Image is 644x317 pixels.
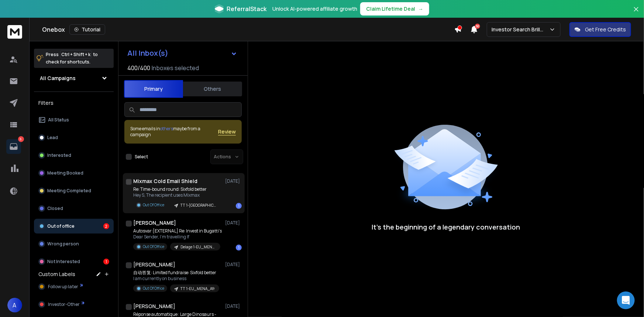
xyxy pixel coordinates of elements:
[585,26,626,33] p: Get Free Credits
[133,192,220,198] p: Hey S, The recipient uses Mixmax
[143,202,164,208] p: Out Of Office
[133,228,222,234] p: Autosvar:[EXTERNAL] Re: Invest in Bugatti’s
[47,241,79,247] p: Wrong person
[46,51,98,66] p: Press to check for shortcuts.
[133,261,175,268] h1: [PERSON_NAME]
[121,46,243,61] button: All Inbox(s)
[34,113,114,127] button: All Status
[103,223,109,229] div: 2
[47,135,58,141] p: Lead
[183,81,242,97] button: Others
[34,130,114,145] button: Lead
[569,22,631,37] button: Get Free Credits
[372,222,520,232] p: It’s the beginning of a legendary conversation
[7,298,22,313] button: A
[47,223,75,229] p: Out of office
[34,297,114,312] button: Investor-Other
[127,63,150,72] span: 400 / 400
[133,186,220,192] p: Re: Time-bound round: Sixfold better
[47,152,71,158] p: Interested
[225,220,242,226] p: [DATE]
[631,4,641,22] button: Close banner
[47,188,91,194] p: Meeting Completed
[135,154,148,160] label: Select
[34,201,114,216] button: Closed
[133,270,219,276] p: 自动答复: Limited fundraise: Sixfold better
[180,244,216,250] p: Delage 1-EU_MENA_Afr
[34,98,114,108] h3: Filters
[225,303,242,309] p: [DATE]
[124,80,183,98] button: Primary
[617,292,635,309] div: Open Intercom Messenger
[60,50,92,59] span: Ctrl + Shift + k
[127,49,168,57] h1: All Inbox(s)
[47,259,80,265] p: Not Interested
[143,286,164,291] p: Out Of Office
[225,178,242,184] p: [DATE]
[492,26,549,33] p: Investor Search Brillwood
[42,24,454,35] div: Onebox
[133,303,175,310] h1: [PERSON_NAME]
[133,178,197,185] h1: Mixmax Cold Email Shield
[236,203,242,209] div: 1
[360,2,429,15] button: Claim Lifetime Deal→
[160,125,173,132] span: others
[34,183,114,198] button: Meeting Completed
[103,259,109,265] div: 1
[34,279,114,294] button: Follow up later
[48,284,78,290] span: Follow up later
[218,128,236,135] button: Review
[133,219,176,227] h1: [PERSON_NAME]
[47,170,83,176] p: Meeting Booked
[133,276,219,282] p: I am currently on business
[6,139,21,154] a: 6
[34,148,114,163] button: Interested
[40,75,76,82] h1: All Campaigns
[180,286,215,292] p: TT 1-EU_MENA_Afr
[475,24,480,29] span: 50
[272,5,357,13] p: Unlock AI-powered affiliate growth
[48,117,69,123] p: All Status
[225,262,242,268] p: [DATE]
[48,302,80,307] span: Investor-Other
[130,126,218,138] div: Some emails in maybe from a campaign
[418,5,423,13] span: →
[133,234,222,240] p: Dear Sender, I’m travelling If
[180,203,216,208] p: TT 1-[GEOGRAPHIC_DATA]
[38,271,75,278] h3: Custom Labels
[227,4,266,13] span: ReferralStack
[47,206,63,211] p: Closed
[236,245,242,251] div: 1
[18,136,24,142] p: 6
[152,63,199,72] h3: Inboxes selected
[69,24,105,35] button: Tutorial
[34,237,114,251] button: Wrong person
[34,254,114,269] button: Not Interested1
[143,244,164,249] p: Out Of Office
[34,219,114,234] button: Out of office2
[34,166,114,180] button: Meeting Booked
[34,71,114,86] button: All Campaigns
